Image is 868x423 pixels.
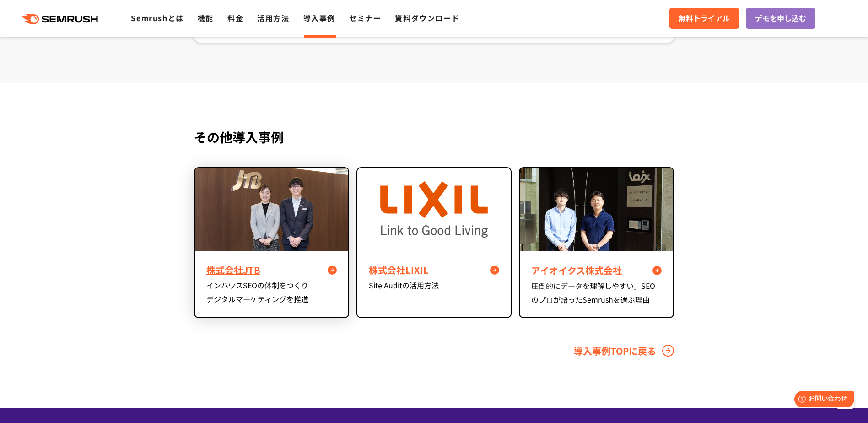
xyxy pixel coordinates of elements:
a: 料金 [227,12,243,23]
a: 活用方法 [257,12,289,23]
a: 機能 [198,12,214,23]
img: component [520,168,673,251]
a: 導入事例 [303,12,335,23]
div: 圧倒的にデータを理解しやすい」SEOのプロが語ったSemrushを選ぶ理由 [531,279,662,306]
a: セミナー [349,12,381,23]
a: デモを申し込む [746,8,815,29]
span: デモを申し込む [755,12,806,24]
h2: その他導入事例 [194,126,674,167]
a: LIXIL 株式会社LIXIL Site Auditの活用方法 [356,167,512,318]
img: LIXIL [380,181,488,238]
a: component アイオイクス株式会社 圧倒的にデータを理解しやすい」SEOのプロが語ったSemrushを選ぶ理由 [519,167,674,318]
img: JTB [195,168,348,251]
iframe: Help widget launcher [787,387,858,413]
div: インハウスSEOの体制をつくり デジタルマーケティングを推進 [206,278,337,306]
div: アイオイクス株式会社 [531,262,662,279]
span: 無料トライアル [679,12,730,24]
div: Site Auditの活用方法 [369,278,499,292]
a: 資料ダウンロード [395,12,459,23]
a: 無料トライアル [669,8,739,29]
div: 株式会社LIXIL [369,262,499,278]
div: 株式会社JTB [206,262,337,278]
a: JTB 株式会社JTB インハウスSEOの体制をつくりデジタルマーケティングを推進 [194,167,349,318]
a: 導入事例TOPに戻る [574,344,674,358]
a: Semrushとは [131,12,183,23]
